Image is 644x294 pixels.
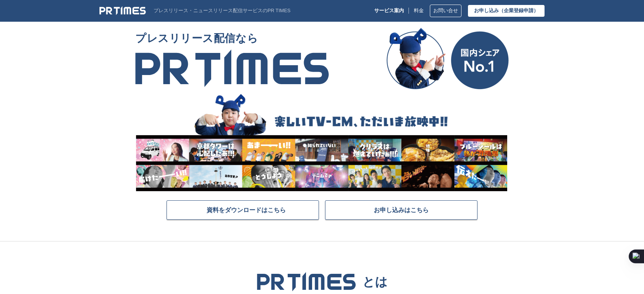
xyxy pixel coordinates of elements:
p: プレスリリース・ニュースリリース配信サービスのPR TIMES [154,8,290,14]
a: お申し込みはこちら [325,200,477,220]
p: とは [362,274,388,289]
p: サービス案内 [374,8,404,14]
a: お申し込み（企業登録申請） [468,5,545,17]
span: 資料をダウンロードはこちら [207,206,286,214]
span: （企業登録申請） [499,8,538,13]
img: 楽しいTV-CM、ただいま放映中!! [135,93,507,191]
a: お問い合せ [430,5,461,17]
img: PR TIMES [256,272,356,291]
img: PR TIMES [99,6,146,15]
img: PR TIMES [135,49,329,87]
img: 国内シェア No.1 [386,28,509,89]
a: 料金 [414,8,424,14]
span: プレスリリース配信なら [135,28,329,49]
a: 資料をダウンロードはこちら [167,200,319,220]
